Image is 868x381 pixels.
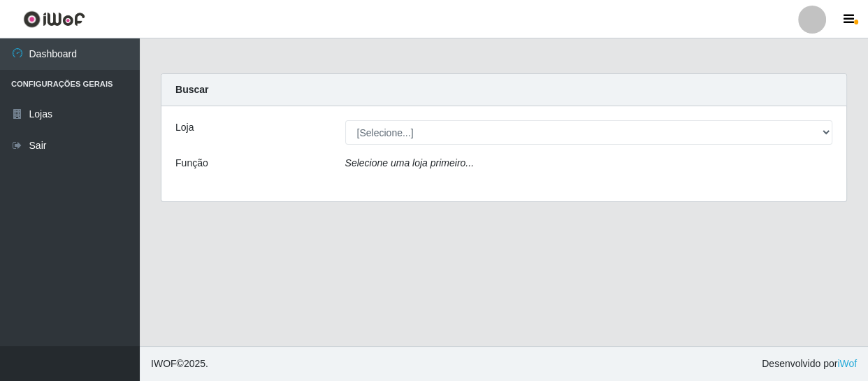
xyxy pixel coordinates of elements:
span: Desenvolvido por [762,357,857,371]
img: CoreUI Logo [23,10,85,28]
span: IWOF [151,358,177,369]
i: Selecione uma loja primeiro... [345,157,474,168]
span: © 2025 . [151,357,208,371]
strong: Buscar [175,84,208,95]
a: iWof [837,358,857,369]
label: Loja [175,120,194,135]
label: Função [175,156,208,171]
